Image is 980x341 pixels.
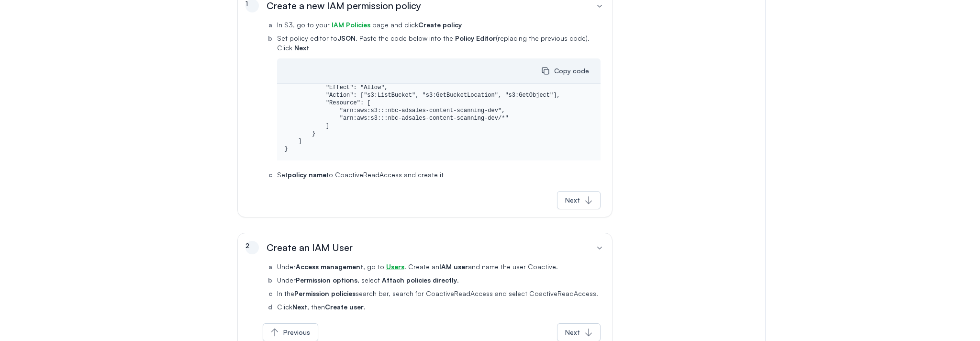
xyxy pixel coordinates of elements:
[565,328,580,337] div: Next
[277,289,601,298] li: In the search bar, search for CoactiveReadAccess and select CoactiveReadAccess.
[283,328,310,337] div: Previous
[296,276,357,284] strong: Permission options
[534,62,597,80] button: Copy code
[292,303,307,311] strong: Next
[439,262,468,271] strong: IAM user
[386,262,404,271] a: Users
[455,34,496,42] strong: Policy Editor
[277,170,601,180] li: Set to CoactiveReadAccess and create it
[382,276,457,284] strong: Attach policies directly
[277,20,601,30] li: In S3, go to your page and click
[325,303,364,311] strong: Create user
[557,191,601,209] button: Next
[288,170,326,179] strong: policy name
[296,262,363,271] strong: Access management
[277,262,601,272] li: Under , go to . Create an and name the user Coactive.
[277,34,601,166] li: Set policy editor to . Paste the code below into the (replacing the previous code). Click
[554,66,589,76] div: Copy code
[332,21,370,29] a: IAM Policies
[245,241,259,254] div: 2
[418,21,462,29] strong: Create policy
[294,289,356,297] strong: Permission policies
[565,195,580,205] div: Next
[277,275,601,285] li: Under , select .
[277,302,601,312] li: Click , then .
[267,241,353,254] span: Create an IAM User
[242,237,608,258] button: 2Create an IAM User
[294,44,309,52] strong: Next
[337,34,356,42] strong: JSON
